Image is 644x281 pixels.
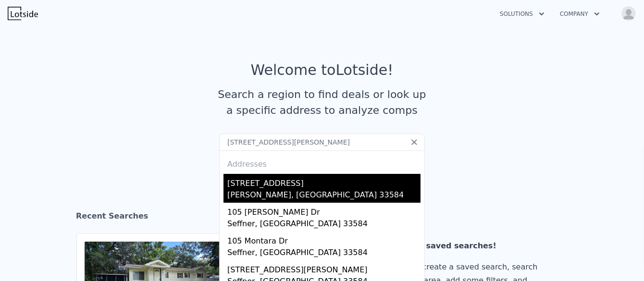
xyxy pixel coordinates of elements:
[251,61,394,79] div: Welcome to Lotside !
[227,260,421,276] div: [STREET_ADDRESS][PERSON_NAME]
[621,6,636,21] img: avatar
[552,5,607,23] button: Company
[214,86,430,118] div: Search a region to find deals or look up a specific address to analyze comps
[76,203,568,233] div: Recent Searches
[412,239,550,253] div: No saved searches!
[223,151,421,174] div: Addresses
[227,189,421,203] div: [PERSON_NAME], [GEOGRAPHIC_DATA] 33584
[227,218,421,232] div: Seffner, [GEOGRAPHIC_DATA] 33584
[219,134,425,151] input: Search an address or region...
[227,247,421,260] div: Seffner, [GEOGRAPHIC_DATA] 33584
[492,5,552,23] button: Solutions
[8,7,38,20] img: Lotside
[227,174,421,189] div: [STREET_ADDRESS]
[227,203,421,218] div: 105 [PERSON_NAME] Dr
[227,232,421,247] div: 105 Montara Dr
